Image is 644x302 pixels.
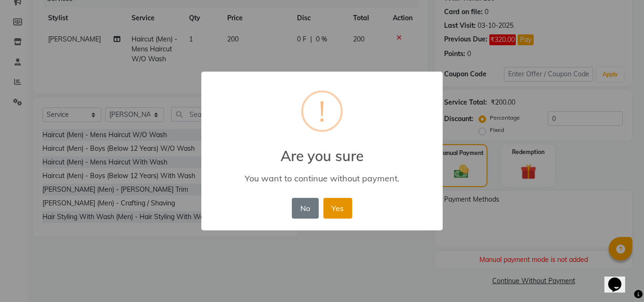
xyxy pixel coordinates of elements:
iframe: chat widget [604,264,635,293]
h2: Are you sure [201,136,443,164]
button: Yes [323,198,352,219]
button: No [292,198,318,219]
div: ! [319,92,325,130]
div: You want to continue without payment. [215,173,429,184]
